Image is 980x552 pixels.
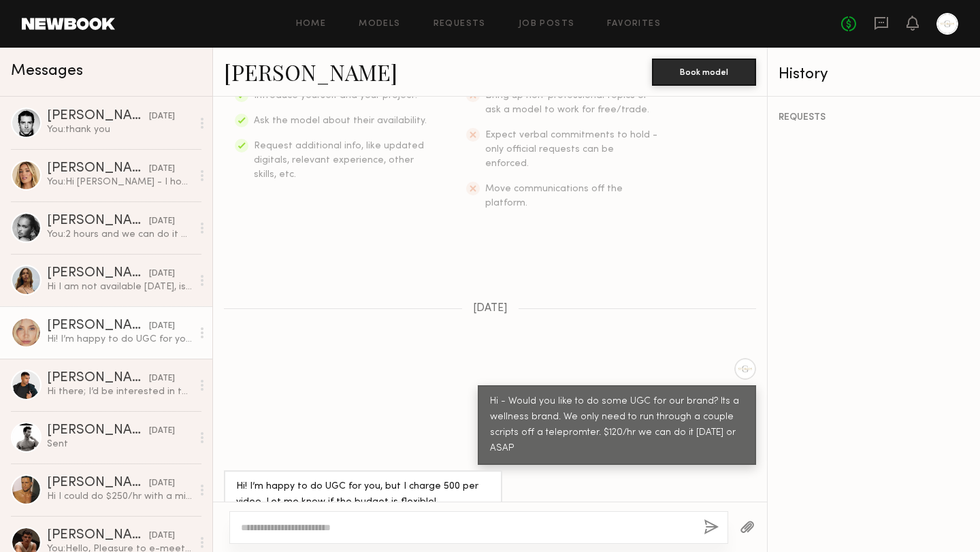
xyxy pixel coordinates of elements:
[296,20,327,29] a: Home
[47,319,149,333] div: [PERSON_NAME]
[47,490,192,503] div: Hi I could do $250/hr with a minimum of 2 hours
[652,65,756,77] a: Book model
[149,477,175,490] div: [DATE]
[47,110,149,123] div: [PERSON_NAME]
[359,20,400,29] a: Models
[254,116,427,125] span: Ask the model about their availability.
[47,476,149,490] div: [PERSON_NAME]
[236,479,490,510] div: Hi! I’m happy to do UGC for you, but I charge 500 per video. Let me know if the budget is flexible!
[149,320,175,333] div: [DATE]
[149,267,175,280] div: [DATE]
[149,372,175,385] div: [DATE]
[11,63,83,79] span: Messages
[47,372,149,385] div: [PERSON_NAME]
[652,59,756,86] button: Book model
[473,303,508,314] span: [DATE]
[434,20,486,29] a: Requests
[779,67,969,82] div: History
[149,110,175,123] div: [DATE]
[47,529,149,542] div: [PERSON_NAME]
[47,267,149,280] div: [PERSON_NAME]
[47,280,192,293] div: Hi I am not available [DATE], is this to shoot myself at home or on your location ? Also just to ...
[224,57,397,86] a: [PERSON_NAME]
[149,215,175,228] div: [DATE]
[149,163,175,176] div: [DATE]
[47,162,149,176] div: [PERSON_NAME]
[47,123,192,136] div: You: thank you
[490,394,744,457] div: Hi - Would you like to do some UGC for our brand? Its a wellness brand. We only need to run throu...
[47,333,192,346] div: Hi! I’m happy to do UGC for you, but I charge 500 per video. Let me know if the budget is flexible!
[779,113,969,123] div: REQUESTS
[47,438,192,451] div: Sent
[47,228,192,241] div: You: 2 hours and we can do it at [GEOGRAPHIC_DATA]. Maybe [DATE]?
[149,530,175,542] div: [DATE]
[485,131,657,168] span: Expect verbal commitments to hold - only official requests can be enforced.
[485,184,623,208] span: Move communications off the platform.
[519,20,575,29] a: Job Posts
[47,385,192,398] div: Hi there; I’d be interested in this but my minimum half day rate is $300 Let me know if this work...
[47,214,149,228] div: [PERSON_NAME]
[47,424,149,438] div: [PERSON_NAME]
[149,425,175,438] div: [DATE]
[607,20,661,29] a: Favorites
[254,142,424,179] span: Request additional info, like updated digitals, relevant experience, other skills, etc.
[47,176,192,189] div: You: Hi [PERSON_NAME] - I hope you are having a good weekend. Would you be open to doing these yo...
